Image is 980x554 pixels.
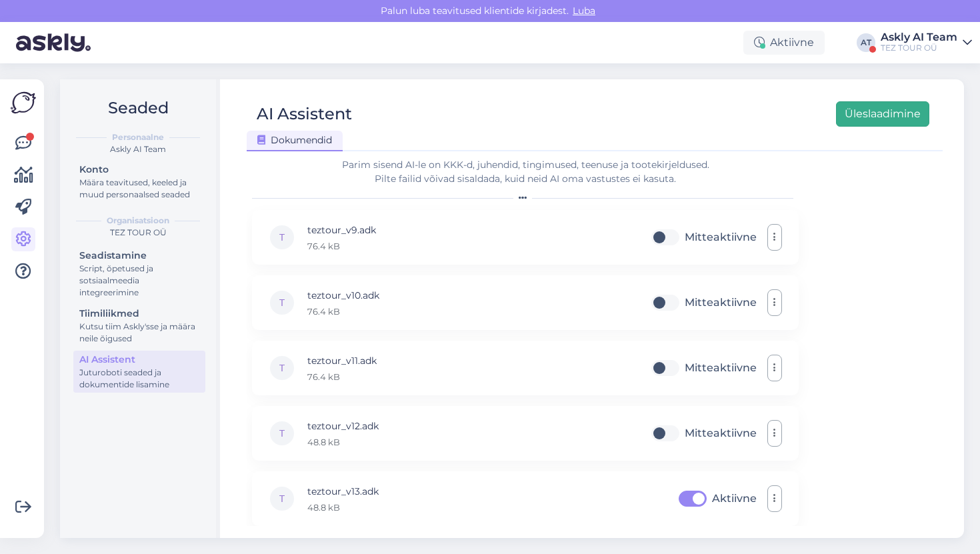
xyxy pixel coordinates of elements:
div: AT [857,33,875,52]
span: Dokumendid [257,134,332,146]
a: Askly AI TeamTEZ TOUR OÜ [881,32,972,53]
div: T [269,355,295,381]
div: TEZ TOUR OÜ [881,43,957,53]
img: Askly Logo [11,90,36,115]
div: Askly AI Team [881,32,957,43]
a: SeadistamineScript, õpetused ja sotsiaalmeedia integreerimine [73,247,205,301]
span: Luba [569,5,599,17]
p: 76.4 kB [307,240,376,252]
p: teztour_v11.adk [307,353,377,368]
div: TEZ TOUR OÜ [71,227,205,239]
b: Organisatsioon [107,215,169,227]
label: Aktiivne [712,488,757,509]
p: teztour_v12.adk [307,419,379,433]
label: Mitteaktiivne [685,227,757,248]
p: teztour_v13.adk [307,484,379,499]
b: Personaalne [112,131,164,143]
label: Mitteaktiivne [685,357,757,379]
h2: Seaded [71,95,205,121]
button: Üleslaadimine [836,101,929,127]
p: 48.8 kB [307,436,379,448]
div: AI Assistent [257,101,352,127]
div: Script, õpetused ja sotsiaalmeedia integreerimine [79,263,199,299]
label: Mitteaktiivne [685,423,757,444]
div: Määra teavitused, keeled ja muud personaalsed seaded [79,177,199,201]
p: 76.4 kB [307,371,377,383]
a: AI AssistentJuturoboti seaded ja dokumentide lisamine [73,351,205,393]
div: AI Assistent [79,353,199,367]
div: Seadistamine [79,249,199,263]
div: Juturoboti seaded ja dokumentide lisamine [79,367,199,391]
div: Laadi [PERSON_NAME] 50 MB suuruses failid , et AI saaks anda paremaid vastuseid. Parim sisend AI-... [252,144,799,186]
div: T [269,420,295,447]
p: teztour_v10.adk [307,288,379,303]
a: KontoMäära teavitused, keeled ja muud personaalsed seaded [73,161,205,203]
div: Askly AI Team [71,143,205,155]
label: Mitteaktiivne [685,292,757,313]
div: T [269,485,295,512]
div: T [269,289,295,316]
p: teztour_v9.adk [307,223,376,237]
div: Aktiivne [743,31,825,55]
div: Konto [79,163,199,177]
div: Tiimiliikmed [79,307,199,321]
p: 48.8 kB [307,501,379,513]
p: 76.4 kB [307,305,379,317]
div: Kutsu tiim Askly'sse ja määra neile õigused [79,321,199,345]
div: T [269,224,295,251]
a: TiimiliikmedKutsu tiim Askly'sse ja määra neile õigused [73,305,205,347]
